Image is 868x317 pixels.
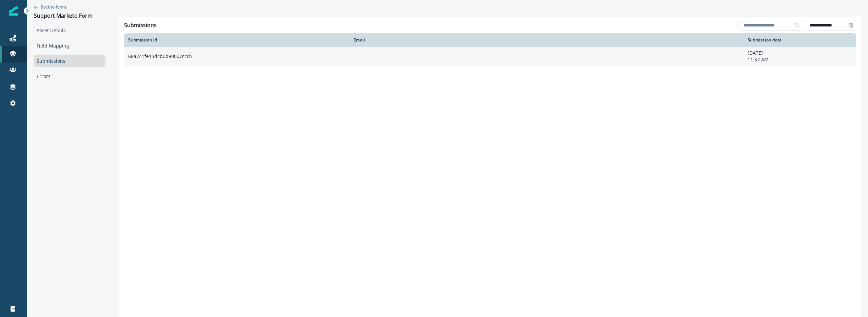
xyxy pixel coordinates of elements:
a: Errors [34,70,105,82]
p: Submissions [124,21,157,29]
button: Go back [34,4,67,10]
div: Submission id [128,37,345,43]
a: Asset Details [34,24,105,37]
div: Support Marketo Form [34,13,93,20]
p: 11:57 AM [748,56,852,63]
a: Submissions [34,55,105,67]
td: 68a741fe15dcb0b90007ccd5 [124,47,349,66]
p: Back to forms [41,4,67,10]
a: Field Mapping [34,39,105,52]
p: [DATE] [748,50,852,56]
div: Email [354,37,739,43]
img: Inflection [9,6,18,16]
div: Submission date [748,37,852,43]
